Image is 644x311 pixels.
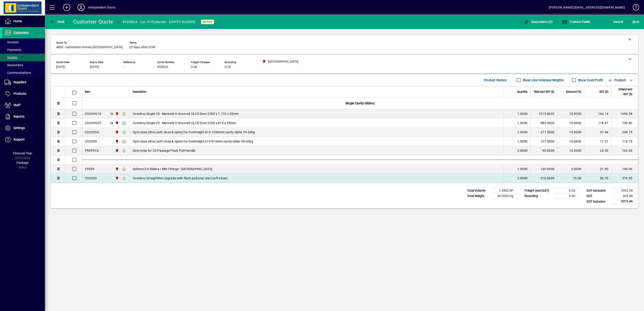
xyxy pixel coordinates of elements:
span: Christchurch [114,166,119,171]
span: Christchurch [114,139,119,144]
a: Staff [2,100,45,111]
div: CSCOVG10 [85,112,101,116]
span: Back [50,20,65,24]
span: Extend excl GST ($) [614,87,632,97]
div: 277.5000 [533,130,554,134]
span: Support [13,138,25,141]
td: 1.3862 M³ [492,188,519,193]
td: 164.14 [584,109,611,118]
span: Christchurch [114,120,119,125]
span: Backorders [4,63,23,67]
span: Custom Fields [562,20,590,24]
td: 0.00 [554,188,581,193]
span: 20 days after EOM [129,46,155,49]
span: Opti-close Ultra (soft close & open) for Overheight 910-1200mm cavity slider 35-60kg [133,130,255,134]
button: Product [605,76,628,84]
div: CSCOVG07 [85,121,101,125]
div: #95502A - Lot 70 Ryelands - CAVITY SLIDERS [122,18,195,26]
a: Reports [2,111,45,122]
span: Documents (0) [523,20,553,24]
a: Quotes [2,54,45,61]
span: Christchurch [114,111,119,116]
button: Save [631,18,640,26]
span: ave [632,18,639,25]
td: 10.0000 [557,137,584,146]
td: 0.00 [554,193,581,199]
td: 2932.58 [611,188,638,193]
td: 44.0000 Kg [492,193,519,199]
span: Door prep for C3 Passage Flush Pull Handle [133,148,196,153]
td: GST inclusive [584,199,611,204]
span: Quotes [4,56,17,59]
span: 1.0000 [517,130,528,134]
td: 119.07 [584,118,611,128]
span: Cancel [613,18,623,25]
div: 210.0000 [533,176,554,180]
span: Opti-close Ultra (soft close & open) for Overheight 610-910mm cavity slider 35-60kg [133,139,253,144]
span: Item [85,89,90,94]
span: Invoices [4,40,19,44]
span: 1.0000 [517,121,528,125]
a: Home [2,16,45,27]
app-page-header-button: Back [45,18,70,26]
td: 378.00 [611,174,638,183]
button: Documents (0) [522,18,554,26]
span: Christchurch [114,176,119,181]
td: 10.0000 [557,118,584,128]
span: Reports [13,115,24,118]
td: 37.46 [584,128,611,137]
td: 0.0000 [557,164,584,174]
td: 24.30 [584,146,611,155]
span: Description [133,89,146,94]
div: CSCO33 [85,176,97,180]
span: Products [13,92,26,95]
span: Active [203,20,212,23]
span: GST ($) [599,89,608,94]
span: 1.0000 [517,167,528,171]
td: 140.00 [611,164,638,174]
span: Product [608,77,626,84]
td: 56.70 [584,174,611,183]
td: Total Volume [465,188,492,193]
td: 10.0000 [557,109,584,118]
span: - [124,65,124,69]
div: 90.0000 [533,148,554,153]
span: S [632,20,634,24]
button: Back [49,18,66,26]
span: Staff [13,103,20,107]
span: Product History [484,77,507,84]
td: 17.21 [584,137,611,146]
td: GST [584,193,611,199]
a: Knowledge Base [629,1,638,15]
span: Cowdroy Single CS - Merivale V-Grooved ULCD Door 2200 x 1.110 x 35mm [133,112,239,116]
td: 10.0000 [557,146,584,155]
span: 4880 - Generation Homes [GEOGRAPHIC_DATA] [56,46,123,49]
div: 882.0000 [533,121,554,125]
span: Christchurch [114,148,119,153]
span: Delivery CA Sliders / Min Charge - [GEOGRAPHIC_DATA] [133,167,212,171]
div: Independent Doors [88,4,115,11]
td: 10.00 [557,174,584,183]
td: 249.75 [611,128,638,137]
a: Invoices [2,38,45,46]
td: 114.75 [611,137,638,146]
div: Single Cavity Sliders: [82,97,638,109]
td: Total Weight [465,193,492,199]
span: Cowdroy Single CS - Merivale V-Grooved ULCD Door 2200 x 810 x 35mm [133,121,236,125]
td: 793.80 [611,118,638,128]
div: Customer Quote [73,18,113,25]
a: Backorders [2,61,45,69]
span: 0.00 [225,65,231,69]
div: CSCO35A [85,130,99,134]
span: Discount (%) [566,89,581,94]
a: Settings [2,123,45,134]
div: FRE09 [85,167,94,171]
td: 1094.28 [611,109,638,118]
span: Package [16,161,29,164]
span: 2.0000 [517,148,528,153]
button: Add [60,3,74,11]
a: Suppliers [2,77,45,88]
td: 439.88 [611,193,638,199]
span: Quantity [517,89,527,94]
div: 140.0000 [533,167,554,171]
